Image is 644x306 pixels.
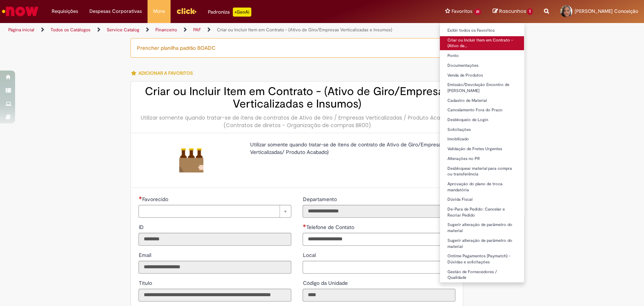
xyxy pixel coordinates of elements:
[250,141,450,156] p: Utilizar somente quando tratar-se de itens de contrato de Ativo de Giro/Empresas Verticalizadas/ ...
[138,85,455,110] h2: Criar ou Incluir Item em Contrato - (Ativo de Giro/Empresas Verticalizadas e Insumos)
[155,27,177,33] a: Financeiro
[51,27,91,33] a: Todos os Catálogos
[138,261,291,274] input: Email
[131,65,197,81] button: Adicionar a Favoritos
[8,27,34,33] a: Página inicial
[440,106,524,114] a: Cancelamento Fora do Prazo
[138,279,153,287] label: Somente leitura - Título
[138,251,152,259] label: Somente leitura - Email
[440,52,524,60] a: Ponto
[138,233,291,246] input: ID
[440,135,524,143] a: Imobilizado
[303,195,338,203] label: Somente leitura - Departamento
[303,252,317,258] span: Local
[303,289,455,301] input: Código da Unidade
[6,23,424,37] ul: Trilhas de página
[499,8,526,15] span: Rascunhos
[138,224,145,231] span: Somente leitura - ID
[303,205,455,218] input: Departamento
[440,26,524,35] a: Exibir todos os Favoritos
[233,8,251,17] p: +GenAi
[176,5,197,17] img: click_logo_yellow_360x200.png
[138,289,291,301] input: Título
[440,268,524,282] a: Gestão de Fornecedores / Qualidade
[217,27,392,33] a: Criar ou Incluir Item em Contrato - (Ativo de Giro/Empresas Verticalizadas e Insumos)
[440,221,524,235] a: Sugerir alteração de parâmetro do material
[107,27,139,33] a: Service Catalog
[138,223,145,231] label: Somente leitura - ID
[303,224,306,227] span: Obrigatório Preenchido
[440,155,524,163] a: Alterações no PR
[303,279,349,287] label: Somente leitura - Código da Unidade
[440,252,524,266] a: Ontime Pagamentos (Paymatch) - Dúvidas e solicitações
[492,8,533,15] a: Rascunhos
[179,148,203,172] img: Criar ou Incluir Item em Contrato - (Ativo de Giro/Empresas Verticalizadas e Insumos)
[306,224,355,231] span: Telefone de Contato
[303,280,349,286] span: Somente leitura - Código da Unidade
[440,23,525,283] ul: Favoritos
[153,8,165,15] span: More
[138,280,153,286] span: Somente leitura - Título
[138,205,291,218] a: Limpar campo Favorecido
[575,8,638,14] span: [PERSON_NAME] Conceição
[138,114,455,129] div: Utilizar somente quando tratar-se de itens de contratos de Ativo de Giro / Empresas Verticalizada...
[440,71,524,80] a: Venda de Produtos
[138,196,142,199] span: Necessários
[440,145,524,153] a: Validação de Fretes Urgentes
[440,81,524,95] a: Emissão/Devolução Encontro de [PERSON_NAME]
[303,196,338,203] span: Somente leitura - Departamento
[142,196,169,203] span: Necessários - Favorecido
[440,205,524,219] a: De-Para de Pedido: Cancelar e Recriar Pedido
[440,97,524,105] a: Cadastro de Material
[1,4,40,19] img: ServiceNow
[440,165,524,178] a: Desbloquear material para compra ou transferência
[527,8,533,15] span: 1
[452,8,472,15] span: Favoritos
[440,126,524,134] a: Solicitações
[440,62,524,70] a: Documentações
[131,38,463,58] div: Prencher planilha padrão BOADC
[440,195,524,204] a: Dúvida Fiscal
[193,27,201,33] a: PAF
[303,233,455,246] input: Telefone de Contato
[303,261,455,274] a: Limpar campo Local
[440,116,524,124] a: Desbloqueio de Login
[138,70,192,76] span: Adicionar a Favoritos
[138,252,152,258] span: Somente leitura - Email
[208,8,251,17] div: Padroniza
[89,8,142,15] span: Despesas Corporativas
[440,180,524,194] a: Aprovação do plano de troca mandatória
[440,237,524,251] a: Sugerir alteração de parâmetro do material
[474,9,481,15] span: 21
[440,36,524,50] a: Criar ou Incluir Item em Contrato - (Ativo de…
[52,8,78,15] span: Requisições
